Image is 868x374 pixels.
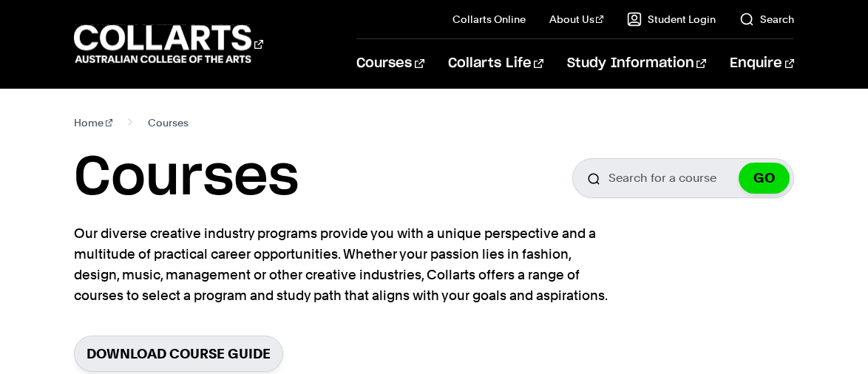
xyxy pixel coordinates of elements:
button: GO [739,163,790,194]
h1: Courses [74,145,299,211]
a: Student Login [627,12,716,27]
span: Courses [148,112,189,133]
div: Go to homepage [74,23,263,65]
a: Enquire [730,39,794,88]
a: Study Information [567,39,706,88]
input: Search for a course [572,158,794,198]
a: Collarts Life [448,39,543,88]
a: Collarts Online [452,12,526,27]
a: Courses [356,39,424,88]
a: About Us [549,12,604,27]
a: Search [739,12,794,27]
a: Download Course Guide [74,336,283,372]
p: Our diverse creative industry programs provide you with a unique perspective and a multitude of p... [74,223,614,306]
a: Home [74,112,113,133]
